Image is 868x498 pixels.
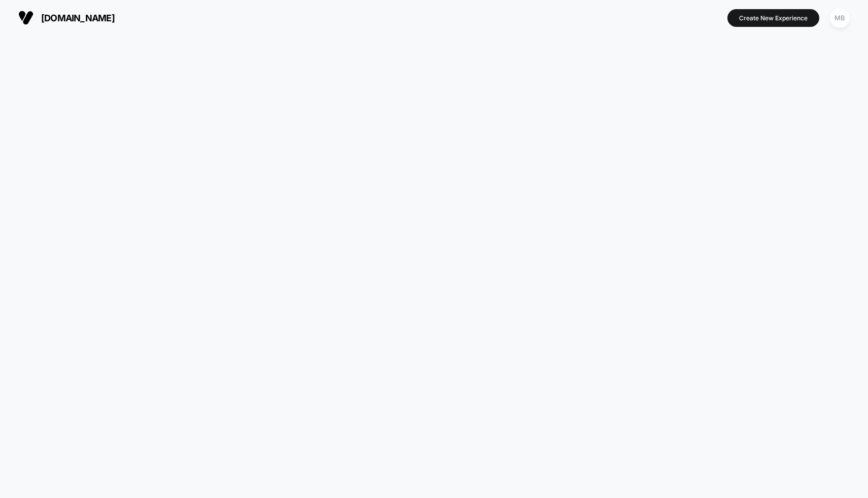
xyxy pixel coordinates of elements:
button: MB [827,8,853,28]
img: Visually logo [18,10,34,25]
button: Create New Experience [727,9,819,27]
button: [DOMAIN_NAME] [15,10,118,26]
div: MB [830,8,850,28]
span: [DOMAIN_NAME] [41,13,115,23]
